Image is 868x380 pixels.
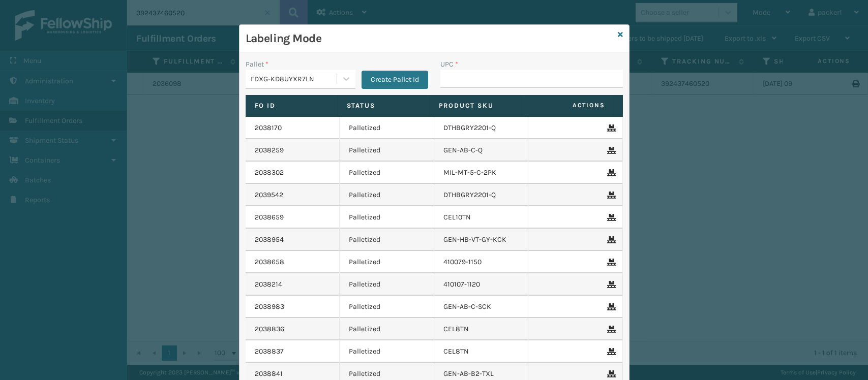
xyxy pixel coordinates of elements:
[607,124,613,132] i: Remove From Pallet
[255,324,284,334] a: 2038836
[255,212,284,223] a: 2038659
[439,101,512,110] label: Product SKU
[434,139,529,162] td: GEN-AB-C-Q
[434,318,529,340] td: CEL8TN
[340,318,434,340] td: Palletized
[434,184,529,206] td: DTHBGRY2201-Q
[255,257,284,267] a: 2038658
[347,101,420,110] label: Status
[434,340,529,363] td: CEL8TN
[340,273,434,296] td: Palletized
[607,236,613,243] i: Remove From Pallet
[434,251,529,273] td: 410079-1150
[607,281,613,288] i: Remove From Pallet
[525,97,611,114] span: Actions
[255,235,284,245] a: 2038954
[607,214,613,221] i: Remove From Pallet
[255,145,284,155] a: 2038259
[340,184,434,206] td: Palletized
[340,229,434,251] td: Palletized
[246,31,614,46] h3: Labeling Mode
[255,190,283,200] a: 2039542
[607,169,613,176] i: Remove From Pallet
[607,370,613,377] i: Remove From Pallet
[362,71,428,89] button: Create Pallet Id
[255,279,282,290] a: 2038214
[434,296,529,318] td: GEN-AB-C-SCK
[607,348,613,355] i: Remove From Pallet
[434,229,529,251] td: GEN-HB-VT-GY-KCK
[340,251,434,273] td: Palletized
[434,206,529,229] td: CEL10TN
[340,139,434,162] td: Palletized
[607,192,613,199] i: Remove From Pallet
[255,302,284,312] a: 2038983
[434,162,529,184] td: MIL-MT-5-C-2PK
[340,162,434,184] td: Palletized
[607,326,613,333] i: Remove From Pallet
[255,346,284,357] a: 2038837
[340,296,434,318] td: Palletized
[607,259,613,266] i: Remove From Pallet
[255,123,282,133] a: 2038170
[340,340,434,363] td: Palletized
[255,369,283,379] a: 2038841
[434,117,529,139] td: DTHBGRY2201-Q
[246,59,268,70] label: Pallet
[340,117,434,139] td: Palletized
[607,303,613,310] i: Remove From Pallet
[434,273,529,296] td: 410107-1120
[440,59,458,70] label: UPC
[607,147,613,154] i: Remove From Pallet
[255,168,284,178] a: 2038302
[340,206,434,229] td: Palletized
[251,74,338,84] div: FDXG-KD8UYXR7LN
[255,101,328,110] label: Fo Id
